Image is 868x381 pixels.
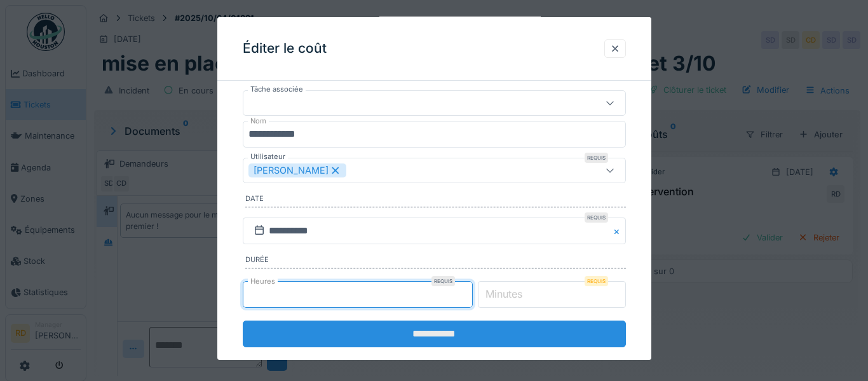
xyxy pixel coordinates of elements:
[248,151,288,162] label: Utilisateur
[248,276,278,287] label: Heures
[585,153,608,163] div: Requis
[585,212,608,223] div: Requis
[612,218,626,244] button: Close
[248,84,306,95] label: Tâche associée
[245,193,626,207] label: Date
[243,41,327,57] h3: Éditer le coût
[245,254,626,268] label: Durée
[483,286,525,301] label: Minutes
[248,116,269,127] label: Nom
[431,276,455,286] div: Requis
[585,276,608,286] div: Requis
[248,163,346,177] div: [PERSON_NAME]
